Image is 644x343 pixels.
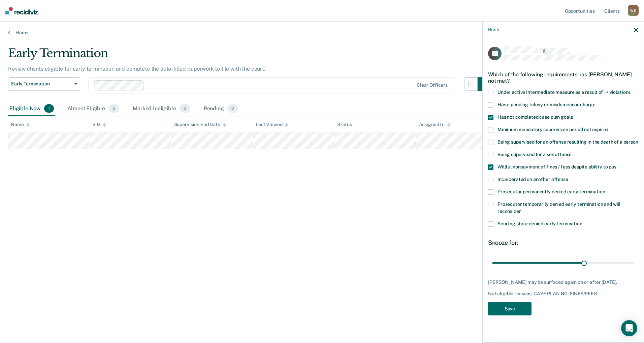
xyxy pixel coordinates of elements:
span: Has a pending felony or misdemeanor charge [497,102,595,107]
span: Incarcerated on another offense [497,177,568,182]
div: Last Viewed [256,122,288,127]
div: Eligible Now [8,102,55,116]
span: Sending state denied early termination [497,221,582,226]
p: Review clients eligible for early termination and complete the auto-filled paperwork to file with... [8,66,265,72]
span: 6 [180,104,190,113]
span: Prosecutor permanently denied early termination [497,189,605,194]
span: Under active intermediate measure as a result of 1+ violations [497,89,631,95]
span: Willful nonpayment of fines / fees despite ability to pay [497,164,617,169]
div: Pending [202,102,239,116]
div: [PERSON_NAME] may be surfaced again on or after [DATE]. [488,279,638,285]
div: Supervision End Date [174,122,226,127]
span: 1 [44,104,54,113]
span: 0 [227,104,238,113]
div: Early Termination [8,46,491,66]
span: Being supervised for an offense resulting in the death of a person [497,139,638,145]
span: Early Termination [11,81,72,87]
div: Status [337,122,352,127]
button: Back [488,27,499,33]
div: Open Intercom Messenger [621,320,637,336]
span: Being supervised for a sex offense [497,152,572,157]
button: Save [488,302,532,316]
div: W D [628,5,639,16]
span: Prosecutor temporarily denied early termination and will reconsider [497,201,620,214]
div: Assigned to [419,122,451,127]
div: Which of the following requirements has [PERSON_NAME] not met? [488,66,638,89]
div: Snooze for: [488,239,638,246]
span: Minimum mandatory supervision period not expired [497,127,608,132]
div: Not eligible reasons: CASE PLAN NC, FINES/FEES [488,291,638,297]
div: Name [11,122,30,127]
div: Marked Ineligible [131,102,192,116]
div: Clear officers [417,82,448,88]
div: SID [92,122,106,127]
img: Recidiviz [5,7,38,14]
span: Has not completed case plan goals [497,114,573,120]
a: Home [8,30,636,36]
div: Almost Eligible [66,102,121,116]
span: 6 [108,104,119,113]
